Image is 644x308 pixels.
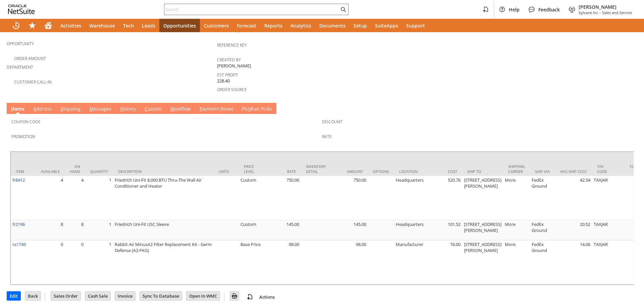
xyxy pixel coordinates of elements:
[425,176,462,220] td: 520.76
[36,240,65,285] td: 0
[36,176,65,220] td: 4
[597,164,612,174] div: Tax Code
[286,19,315,32] a: Analytics
[41,169,60,174] div: Available
[123,22,134,29] span: Tech
[322,119,342,125] a: Discount
[394,240,425,285] td: Manufacturer
[239,220,264,240] td: Custom
[14,56,46,61] a: Order Amount
[230,292,239,300] input: Print
[246,293,254,301] img: add-record.svg
[509,6,520,13] span: Help
[462,220,503,240] td: [STREET_ADDRESS][PERSON_NAME]
[239,176,264,220] td: Custom
[264,220,301,240] td: 145.00
[12,177,25,183] a: fr8412
[170,106,175,112] span: W
[138,19,159,32] a: Leads
[290,22,311,29] span: Analytics
[9,106,26,113] a: Items
[70,164,80,174] div: On Hand
[264,176,301,220] td: 750.00
[44,21,52,29] svg: Home
[28,21,36,29] svg: Shortcuts
[65,176,85,220] td: 4
[36,220,65,240] td: 8
[530,220,555,240] td: FedEx Ground
[244,164,259,174] div: Price Level
[237,22,256,29] span: Forecast
[33,106,36,112] span: A
[11,119,41,125] a: Coupon Code
[264,22,282,29] span: Reports
[118,106,138,113] a: History
[88,106,113,113] a: Messages
[217,78,230,84] span: 228.40
[530,240,555,285] td: FedEx Ground
[113,176,214,220] td: Friedrich Uni-Fit 8,000 BTU Thru-The Wall Air Conditioner and Heater
[240,106,274,113] a: PickRun Picks
[331,220,368,240] td: 145.00
[375,22,398,29] span: SuiteApps
[60,106,63,112] span: S
[535,169,550,174] div: Ship Via
[89,22,115,29] span: Warehouse
[169,106,193,113] a: Workflow
[462,176,503,220] td: [STREET_ADDRESS][PERSON_NAME]
[8,19,24,32] a: Recent Records
[7,292,20,300] input: Edit
[260,19,286,32] a: Reports
[315,19,350,32] a: Documents
[11,106,13,112] span: I
[163,22,196,29] span: Opportunities
[25,292,41,300] input: Back
[164,5,339,13] input: Search
[85,240,113,285] td: 1
[394,176,425,220] td: Headquarters
[503,240,530,285] td: More
[85,220,113,240] td: 1
[24,19,40,32] div: Shortcuts
[198,106,235,113] a: Payment (New)
[113,220,214,240] td: Friedrich Uni-Fit USC Sleeve
[331,240,368,285] td: 98.00
[89,106,94,112] span: M
[508,164,525,174] div: Shipping Carrier
[592,176,617,220] td: TAXJAR
[230,292,238,300] img: Print
[40,19,56,32] a: Home
[217,42,247,48] a: Reference Key
[217,87,247,93] a: Order Source
[373,169,389,174] div: Options
[12,21,20,29] svg: Recent Records
[8,5,35,14] svg: logo
[51,292,80,300] input: Sales Order
[217,63,251,69] span: [PERSON_NAME]
[142,22,155,29] span: Leads
[394,220,425,240] td: Headquarters
[65,240,85,285] td: 0
[56,19,85,32] a: Activities
[11,134,35,139] a: Promotion
[14,79,52,85] a: Customer Call-in
[59,106,82,113] a: Shipping
[560,169,587,174] div: Avg Ship Cost
[331,176,368,220] td: 750.00
[462,240,503,285] td: [STREET_ADDRESS][PERSON_NAME]
[118,169,209,174] div: Description
[200,19,233,32] a: Customers
[12,221,25,227] a: fr2196
[233,19,260,32] a: Forecast
[143,106,163,113] a: Custom
[239,240,264,285] td: Base Price
[555,240,592,285] td: 14.06
[140,292,182,300] input: Sync To Database
[354,22,367,29] span: Setup
[399,169,420,174] div: Location
[425,240,462,285] td: 76.00
[257,294,277,300] a: Actions
[85,19,119,32] a: Warehouse
[119,19,138,32] a: Tech
[200,106,202,112] span: P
